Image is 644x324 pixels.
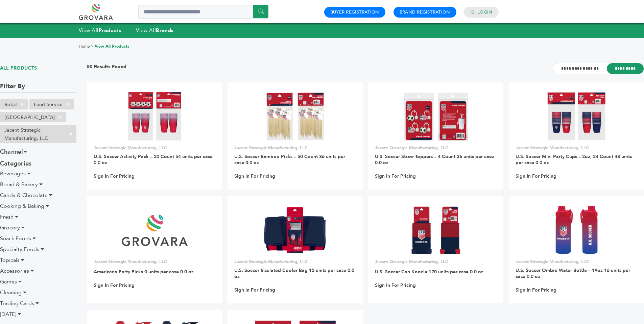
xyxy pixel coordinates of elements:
img: U.S. Soccer Can Koozie 120 units per case 0.0 oz [411,206,460,254]
strong: Products [99,27,121,34]
a: U.S. Soccer Straw Toppers – 4 Count 36 units per case 0.0 oz [375,153,494,166]
p: Jacent Strategic Manufacturing, LLC [94,259,215,265]
strong: Brands [156,27,173,34]
a: View AllProducts [79,27,121,34]
p: Jacent Strategic Manufacturing, LLC [234,259,356,265]
a: Sign In For Pricing [94,282,135,289]
a: Login [477,9,492,15]
a: View AllBrands [136,27,174,34]
p: Jacent Strategic Manufacturing, LLC [516,259,637,265]
span: × [55,113,66,121]
p: Jacent Strategic Manufacturing, LLC [234,145,356,151]
img: U.S. Soccer Insulated Cooler Bag 12 units per case 0.0 oz [263,206,327,254]
img: Americana Party Picks 0 units per case 0.0 oz [122,215,188,246]
p: Jacent Strategic Manufacturing, LLC [516,145,637,151]
a: U.S. Soccer Bamboo Picks – 50 Count 36 units per case 0.0 oz [234,153,345,166]
a: U.S. Soccer Activity Pack – 20 Count 54 units per case 0.0 oz [94,153,213,166]
a: Buyer Registration [330,9,379,15]
span: > [91,44,94,49]
a: Sign In For Pricing [94,173,135,179]
a: U.S. Soccer Insulated Cooler Bag 12 units per case 0.0 oz [234,267,354,280]
a: View All Products [95,44,129,49]
span: × [17,100,28,108]
img: U.S. Soccer Mini Party Cups – 2oz, 24 Count 48 units per case 0.0 oz [547,92,605,141]
input: Search a product or brand... [138,5,268,19]
a: Brand Registration [400,9,450,15]
a: Sign In For Pricing [234,287,275,293]
img: U.S. Soccer Straw Toppers – 4 Count 36 units per case 0.0 oz [403,92,469,141]
span: × [65,130,76,138]
img: U.S. Soccer Bamboo Picks – 50 Count 36 units per case 0.0 oz [266,92,324,141]
img: U.S. Soccer Activity Pack – 20 Count 54 units per case 0.0 oz [128,92,181,141]
p: Jacent Strategic Manufacturing, LLC [375,145,497,151]
a: Sign In For Pricing [516,173,556,179]
a: Home [79,44,90,49]
p: Jacent Strategic Manufacturing, LLC [94,145,215,151]
a: U.S. Soccer Can Koozie 120 units per case 0.0 oz [375,269,483,275]
h3: 50 Results Found [87,64,126,74]
a: Sign In For Pricing [375,282,416,289]
p: Jacent Strategic Manufacturing, LLC [375,259,497,265]
img: U.S. Soccer Ombre Water Bottle – 19oz 16 units per case 0.0 oz [554,206,599,254]
a: Sign In For Pricing [234,173,275,179]
a: Sign In For Pricing [516,287,556,293]
a: Americana Party Picks 0 units per case 0.0 oz [94,269,194,275]
a: Sign In For Pricing [375,173,416,179]
a: U.S. Soccer Ombre Water Bottle – 19oz 16 units per case 0.0 oz [516,267,630,280]
li: Food Service [29,99,74,109]
span: × [63,100,74,108]
a: U.S. Soccer Mini Party Cups – 2oz, 24 Count 48 units per case 0.0 oz [516,153,632,166]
